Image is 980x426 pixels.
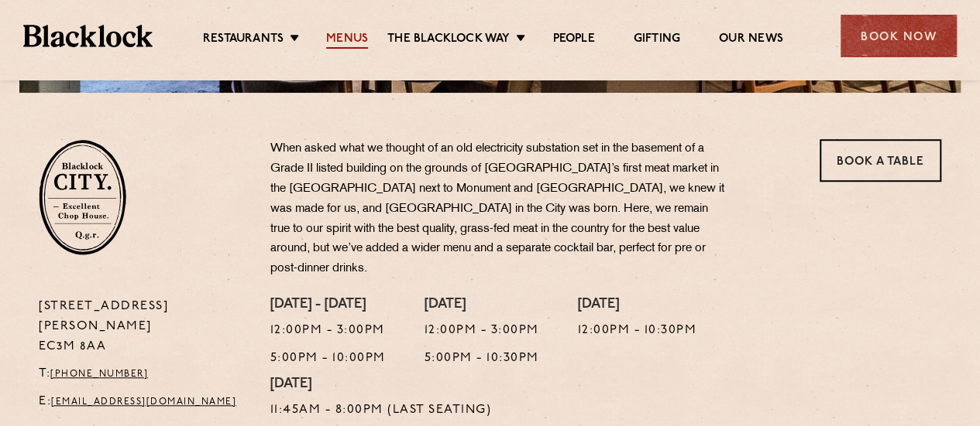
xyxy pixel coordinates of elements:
img: BL_Textured_Logo-footer-cropped.svg [23,25,153,46]
p: 12:00pm - 3:00pm [270,321,386,341]
p: E: [39,392,247,412]
h4: [DATE] [270,377,492,394]
a: Our News [719,32,783,49]
p: 12:00pm - 3:00pm [425,321,539,341]
a: The Blacklock Way [387,32,510,49]
img: City-stamp-default.svg [39,139,126,255]
h4: [DATE] - [DATE] [270,297,386,314]
a: Book a Table [820,139,941,182]
p: [STREET_ADDRESS][PERSON_NAME] EC3M 8AA [39,297,247,357]
p: 5:00pm - 10:30pm [425,349,539,369]
div: Book Now [841,15,957,57]
a: Restaurants [203,32,284,49]
h4: [DATE] [425,297,539,314]
h4: [DATE] [578,297,697,314]
p: T: [39,364,247,384]
a: Gifting [634,32,680,49]
p: 5:00pm - 10:00pm [270,349,386,369]
a: Menus [326,32,368,49]
p: 12:00pm - 10:30pm [578,321,697,341]
p: When asked what we thought of an old electricity substation set in the basement of a Grade II lis... [270,139,727,279]
a: [PHONE_NUMBER] [50,370,148,379]
a: People [552,32,594,49]
a: [EMAIL_ADDRESS][DOMAIN_NAME] [51,397,236,407]
p: 11:45am - 8:00pm (Last Seating) [270,400,492,421]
